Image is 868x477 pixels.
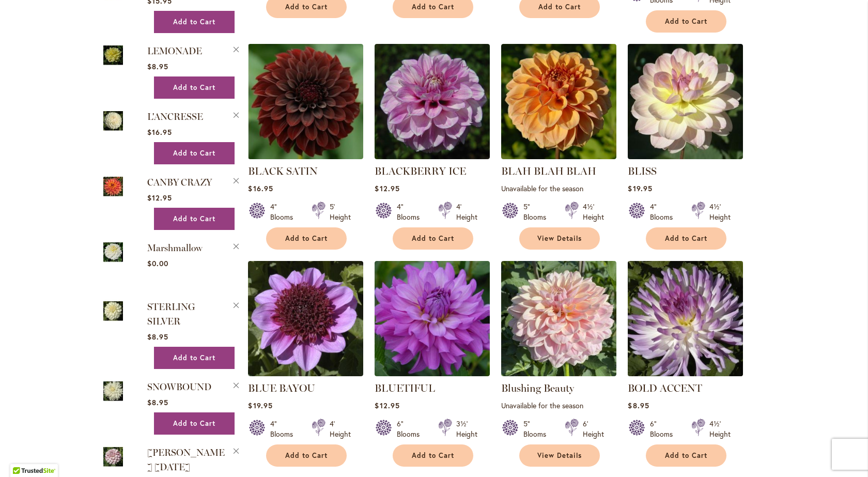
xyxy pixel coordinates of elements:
a: BLUETIFUL [375,382,435,394]
a: STERLING SILVER [147,301,195,327]
span: $0.00 [147,258,168,268]
div: 3½' Height [456,419,477,439]
img: Blushing Beauty [501,261,616,376]
img: BLACK SATIN [248,44,363,159]
button: Add to Cart [154,142,235,164]
button: Add to Cart [646,10,726,33]
span: $16.95 [147,127,172,137]
a: Blushing Beauty [501,382,574,394]
span: $19.95 [248,401,272,410]
a: BLUE BAYOU [248,382,315,394]
img: HULIN'S CARNIVAL [103,445,123,468]
a: SNOWBOUND [147,381,211,393]
span: Add to Cart [173,353,215,362]
div: 5" Blooms [523,202,552,222]
div: 4' Height [330,419,351,439]
a: Marshmallow [103,240,123,266]
a: LEMONADE [147,45,202,57]
a: BLACKBERRY ICE [375,151,490,161]
a: Snowbound [103,379,123,405]
img: Marshmallow [103,240,123,264]
a: Blushing Beauty [501,368,616,378]
div: 6" Blooms [397,419,426,439]
div: 4½' Height [709,202,731,222]
a: BLACK SATIN [248,165,318,177]
button: Add to Cart [266,227,347,250]
a: Sterling Silver [103,299,123,325]
a: Bluetiful [375,368,490,378]
div: 5' Height [330,202,351,222]
span: $12.95 [375,183,399,193]
span: $8.95 [147,61,168,71]
a: BLISS [628,151,743,161]
span: Add to Cart [412,234,454,243]
img: Canby Crazy [103,175,123,198]
div: 4" Blooms [397,202,426,222]
a: View Details [519,227,600,250]
img: LEMONADE [103,43,123,67]
span: View Details [537,234,582,243]
span: Add to Cart [173,83,215,92]
span: Add to Cart [173,419,215,428]
button: Add to Cart [154,412,235,435]
button: Add to Cart [154,76,235,99]
p: Unavailable for the season [501,401,616,410]
div: 5" Blooms [523,419,552,439]
img: BLACKBERRY ICE [375,44,490,159]
a: L'ANCRESSE [147,111,203,122]
a: BOLD ACCENT [628,368,743,378]
div: 4' Height [456,202,477,222]
a: BLISS [628,165,657,177]
iframe: Launch Accessibility Center [8,440,37,469]
span: $8.95 [628,401,649,410]
a: [PERSON_NAME] [DATE] [147,447,225,473]
button: Add to Cart [154,11,235,33]
a: View Details [519,444,600,467]
span: $8.95 [147,397,168,407]
span: Add to Cart [665,234,707,243]
div: 4½' Height [709,419,731,439]
button: Add to Cart [154,347,235,369]
button: Add to Cart [646,227,726,250]
img: L'ANCRESSE [103,109,123,132]
span: Add to Cart [173,214,215,223]
span: Add to Cart [538,3,581,11]
span: Add to Cart [412,451,454,460]
p: Unavailable for the season [501,183,616,193]
button: Add to Cart [393,444,473,467]
button: Add to Cart [646,444,726,467]
div: 4½' Height [583,202,604,222]
a: L'ANCRESSE [103,109,123,134]
div: 4" Blooms [650,202,679,222]
div: 6" Blooms [650,419,679,439]
div: 4" Blooms [270,202,299,222]
a: LEMONADE [103,43,123,69]
div: 6' Height [583,419,604,439]
a: CANBY CRAZY [147,177,212,188]
button: Add to Cart [266,444,347,467]
span: $12.95 [375,401,399,410]
span: Add to Cart [173,149,215,158]
span: Add to Cart [665,17,707,26]
a: BLAH BLAH BLAH [501,165,596,177]
a: Marshmallow [147,242,203,254]
span: Add to Cart [412,3,454,11]
span: Add to Cart [285,451,328,460]
span: Add to Cart [285,234,328,243]
span: $16.95 [248,183,273,193]
a: HULIN'S CARNIVAL [103,445,123,470]
span: $12.95 [147,193,172,203]
a: Canby Crazy [103,175,123,200]
span: View Details [537,451,582,460]
img: Bluetiful [375,261,490,376]
button: Add to Cart [393,227,473,250]
button: Add to Cart [154,208,235,230]
a: BLACKBERRY ICE [375,165,466,177]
